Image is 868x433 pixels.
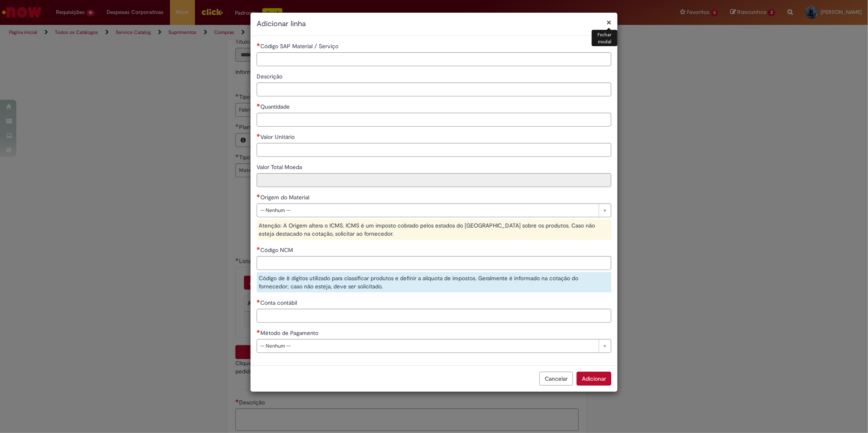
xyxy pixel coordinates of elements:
[257,299,260,303] span: Necessários
[260,339,595,353] span: -- Nenhum --
[257,194,260,197] span: Necessários
[577,372,611,386] button: Adicionar
[260,133,296,141] span: Valor Unitário
[260,103,291,110] span: Quantidade
[257,330,260,333] span: Necessários
[539,372,573,386] button: Cancelar
[257,43,260,46] span: Necessários
[260,42,340,50] span: Código SAP Material / Serviço
[257,52,611,66] input: Código SAP Material / Serviço
[260,329,320,337] span: Método de Pagamento
[257,219,611,240] div: Atenção: A Origem altera o ICMS. ICMS é um imposto cobrado pelos estados do [GEOGRAPHIC_DATA] sob...
[257,256,611,270] input: Código NCM
[257,247,260,250] span: Necessários
[257,134,260,137] span: Necessários
[260,194,311,201] span: Origem do Material
[257,73,284,80] span: Descrição
[260,246,295,254] span: Código NCM
[257,309,611,323] input: Conta contábil
[257,163,304,171] span: Somente leitura - Valor Total Moeda
[257,272,611,292] div: Código de 8 dígitos utilizado para classificar produtos e definir a alíquota de impostos. Geralme...
[257,103,260,107] span: Necessários
[606,18,611,27] button: Fechar modal
[257,113,611,127] input: Quantidade
[592,30,617,46] div: Fechar modal
[257,173,611,187] input: Valor Total Moeda
[260,299,299,306] span: Conta contábil
[260,204,595,217] span: -- Nenhum --
[257,83,611,96] input: Descrição
[257,19,611,29] h2: Adicionar linha
[257,143,611,157] input: Valor Unitário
